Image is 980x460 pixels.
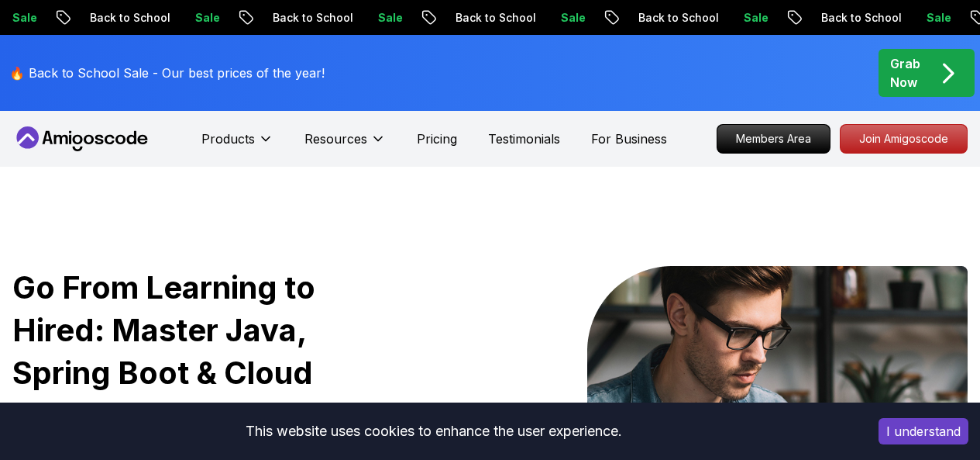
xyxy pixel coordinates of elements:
div: This website uses cookies to enhance the user experience. [12,414,855,448]
p: Sale [547,10,597,26]
p: Back to School [76,10,181,26]
button: Accept cookies [879,418,968,444]
p: Resources [304,130,367,148]
p: Products [201,130,255,148]
p: Back to School [259,10,364,26]
p: Back to School [442,10,547,26]
a: For Business [591,130,667,148]
a: Members Area [717,124,830,154]
p: Sale [913,10,962,26]
p: Back to School [624,10,730,26]
p: Join Amigoscode [841,125,967,153]
a: Testimonials [488,130,560,148]
p: Sale [181,10,231,26]
p: Grab Now [890,54,920,92]
a: Join Amigoscode [840,124,968,154]
p: Members Area [717,125,830,153]
p: Back to School [807,10,913,26]
p: 🔥 Back to School Sale - Our best prices of the year! [9,64,325,82]
button: Products [201,130,273,161]
p: Sale [730,10,779,26]
a: Pricing [417,130,457,148]
p: Sale [364,10,414,26]
button: Resources [304,130,386,161]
